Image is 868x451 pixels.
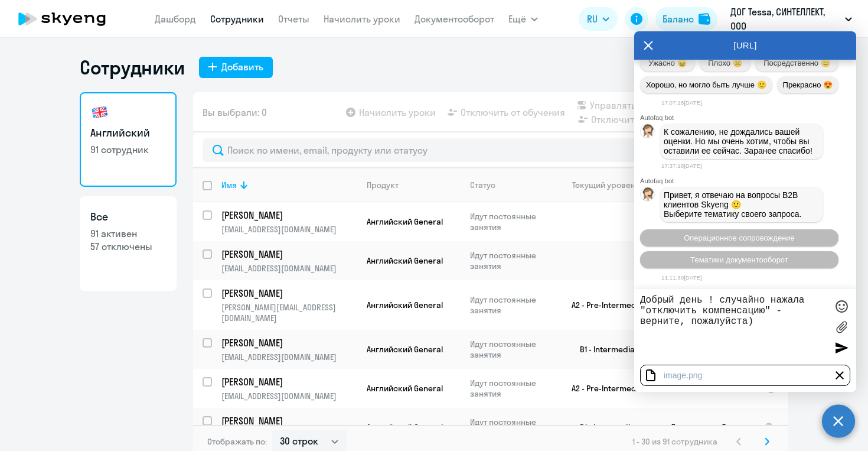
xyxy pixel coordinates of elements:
[221,209,357,222] a: [PERSON_NAME]
[552,369,661,408] td: A2 - Pre-Intermediate
[367,383,443,394] span: Английский General
[90,103,109,122] img: english
[641,187,655,205] img: bot avatar
[221,224,357,235] p: [EMAIL_ADDRESS][DOMAIN_NAME]
[221,248,355,261] p: [PERSON_NAME]
[221,287,355,300] p: [PERSON_NAME]
[367,180,460,190] div: Продукт
[561,180,661,190] div: Текущий уровень
[221,336,357,349] a: [PERSON_NAME]
[367,180,399,190] div: Продукт
[221,60,263,74] div: Добавить
[640,229,838,246] button: Операционное сопровождение
[661,408,712,447] td: 0
[777,76,838,93] button: Прекрасно 😍
[221,414,357,427] a: [PERSON_NAME]
[552,280,661,330] td: A2 - Pre-Intermediate
[763,59,830,67] span: Посредственно 😑
[661,274,702,281] time: 11:11:30[DATE]
[661,99,702,106] time: 17:07:18[DATE]
[641,124,655,141] img: bot avatar
[572,180,639,190] div: Текущий уровень
[699,13,710,25] img: balance
[199,57,273,78] button: Добавить
[367,344,443,355] span: Английский General
[221,302,357,323] p: [PERSON_NAME][EMAIL_ADDRESS][DOMAIN_NAME]
[221,375,355,388] p: [PERSON_NAME]
[579,7,618,31] button: RU
[367,216,443,227] span: Английский General
[278,13,309,25] a: Отчеты
[664,190,802,219] span: Привет, я отвечаю на вопросы B2B клиентов Skyeng 🙂 Выберите тематику своего запроса.
[640,365,850,386] div: image.png
[648,59,686,67] span: Ужасно 😖
[90,240,166,253] p: 57 отключены
[640,76,772,93] button: Хорошо, но могло быть лучше 🙂
[210,13,264,25] a: Сотрудники
[415,13,494,25] a: Документооборот
[470,250,551,271] p: Идут постоянные занятия
[221,180,357,190] div: Имя
[221,375,357,388] a: [PERSON_NAME]
[783,80,833,89] span: Прекрасно 😍
[80,196,177,291] a: Все91 активен57 отключены
[221,180,237,190] div: Имя
[155,13,196,25] a: Дашборд
[221,287,357,300] a: [PERSON_NAME]
[700,54,750,72] button: Плохо ☹️
[203,105,267,119] span: Вы выбрали: 0
[708,59,742,67] span: Плохо ☹️
[663,12,694,26] div: Баланс
[730,5,840,33] p: ДОГ Tessa, СИНТЕЛЛЕКТ, ООО
[221,336,355,349] p: [PERSON_NAME]
[367,422,443,433] span: Английский General
[640,177,856,184] div: Autofaq bot
[833,318,850,336] label: Лимит 10 файлов
[755,54,838,72] button: Посредственно 😑
[470,339,551,360] p: Идут постоянные занятия
[221,263,357,274] p: [EMAIL_ADDRESS][DOMAIN_NAME]
[640,54,695,72] button: Ужасно 😖
[203,138,779,162] input: Поиск по имени, email, продукту или статусу
[470,417,551,438] p: Идут постоянные занятия
[470,294,551,316] p: Идут постоянные занятия
[470,180,495,190] div: Статус
[470,211,551,232] p: Идут постоянные занятия
[221,209,355,222] p: [PERSON_NAME]
[470,378,551,399] p: Идут постоянные занятия
[221,391,357,401] p: [EMAIL_ADDRESS][DOMAIN_NAME]
[80,92,177,187] a: Английский91 сотрудник
[80,56,185,79] h1: Сотрудники
[664,127,812,155] span: К сожалению, не дождались вашей оценки. Но мы очень хотим, чтобы вы оставили ее сейчас. Заранее с...
[684,233,795,242] span: Операционное сопровождение
[207,436,267,447] span: Отображать по:
[508,7,538,31] button: Ещё
[90,227,166,240] p: 91 активен
[552,330,661,369] td: B1 - Intermediate
[632,436,717,447] span: 1 - 30 из 91 сотрудника
[367,255,443,266] span: Английский General
[655,7,717,31] button: Балансbalance
[90,125,166,141] h3: Английский
[686,371,702,380] div: .png
[646,80,766,89] span: Хорошо, но могло быть лучше 🙂
[552,408,661,447] td: B1 - Intermediate
[640,114,856,121] div: Autofaq bot
[221,352,357,362] p: [EMAIL_ADDRESS][DOMAIN_NAME]
[470,180,551,190] div: Статус
[90,209,166,225] h3: Все
[725,5,858,33] button: ДОГ Tessa, СИНТЕЛЛЕКТ, ООО
[508,12,526,26] span: Ещё
[587,12,598,26] span: RU
[367,300,443,310] span: Английский General
[324,13,400,25] a: Начислить уроки
[690,255,788,264] span: Тематики документооборот
[640,251,838,268] button: Тематики документооборот
[221,248,357,261] a: [PERSON_NAME]
[640,295,827,359] textarea: Добрый день ! случайно нажала "отключить компенсацию" - верните, пожалуйста)
[664,371,686,380] div: image
[90,143,166,156] p: 91 сотрудник
[221,414,355,427] p: [PERSON_NAME]
[712,408,755,447] td: 2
